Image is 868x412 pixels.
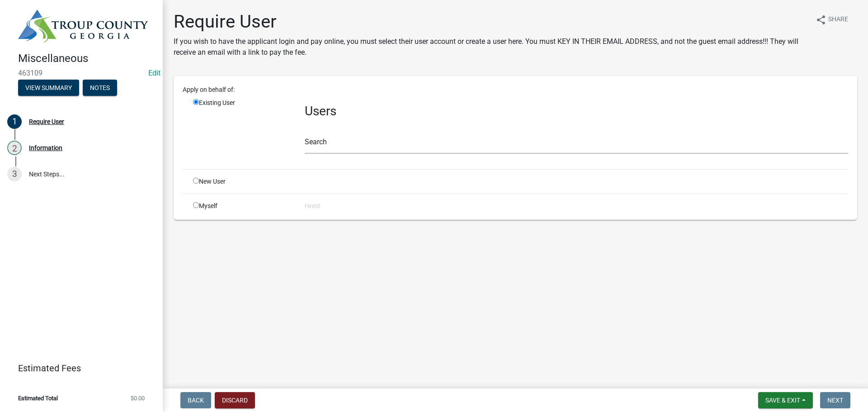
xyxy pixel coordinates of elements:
[7,141,22,155] div: 2
[18,80,79,96] button: View Summary
[148,69,160,77] wm-modal-confirm: Edit Application Number
[83,85,117,92] wm-modal-confirm: Notes
[148,69,160,77] a: Edit
[131,395,145,401] span: $0.00
[176,85,855,95] div: Apply on behalf of:
[186,177,298,186] div: New User
[820,392,850,408] button: Next
[816,14,826,25] i: share
[174,11,808,33] h1: Require User
[18,52,156,65] h4: Miscellaneous
[7,359,148,377] a: Estimated Fees
[180,392,211,408] button: Back
[18,9,148,43] img: Troup County, Georgia
[18,69,145,77] span: 463109
[174,36,808,58] p: If you wish to have the applicant login and pay online, you must select their user account or cre...
[305,104,848,119] h3: Users
[765,397,800,404] span: Save & Exit
[83,80,117,96] button: Notes
[186,201,298,211] div: Myself
[186,98,298,162] div: Existing User
[29,145,62,151] div: Information
[188,397,204,404] span: Back
[29,118,64,125] div: Require User
[827,397,843,404] span: Next
[758,392,813,408] button: Save & Exit
[18,85,79,92] wm-modal-confirm: Summary
[808,11,855,28] button: shareShare
[7,167,22,181] div: 3
[215,392,255,408] button: Discard
[7,114,22,129] div: 1
[828,14,848,25] span: Share
[18,395,58,401] span: Estimated Total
